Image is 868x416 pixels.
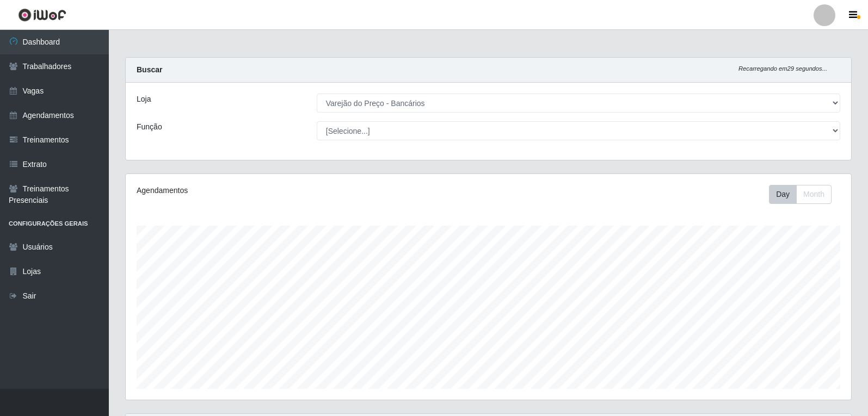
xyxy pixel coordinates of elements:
[769,185,832,204] div: First group
[137,121,162,133] label: Função
[769,185,840,204] div: Toolbar with button groups
[137,94,151,105] label: Loja
[796,185,832,204] button: Month
[137,65,162,74] strong: Buscar
[137,185,420,196] div: Agendamentos
[769,185,797,204] button: Day
[18,8,66,22] img: CoreUI Logo
[738,65,827,72] i: Recarregando em 29 segundos...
